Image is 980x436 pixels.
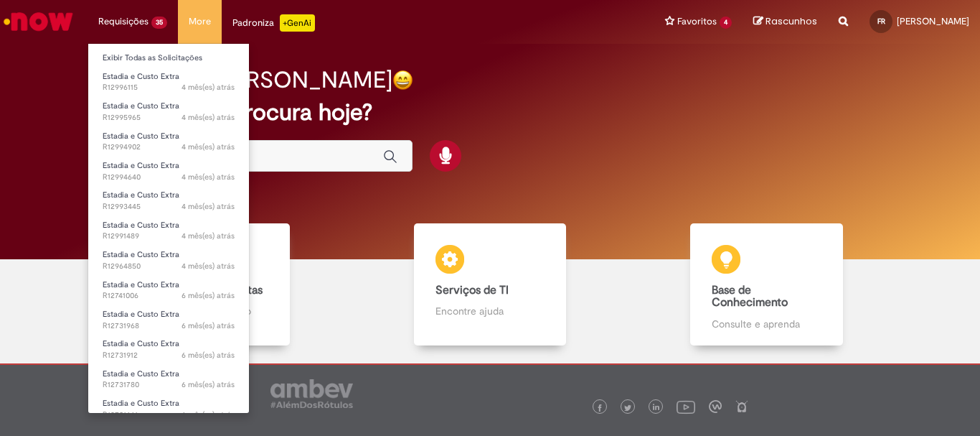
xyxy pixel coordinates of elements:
[720,17,732,29] span: 4
[596,404,603,412] img: logo_footer_facebook.png
[103,409,235,421] span: R12731661
[88,158,249,185] a: Aberto R12994640 : Estadia e Custo Extra
[352,223,628,345] a: Serviços de TI Encontre ajuda
[709,400,722,413] img: logo_footer_workplace.png
[88,307,249,333] a: Aberto R12731968 : Estadia e Custo Extra
[103,201,235,213] span: R12993445
[182,112,235,123] time: 30/04/2025 17:04:09
[735,400,748,413] img: logo_footer_naosei.png
[280,14,315,32] p: +GenAi
[677,14,717,29] span: Favoritos
[182,231,235,241] time: 29/04/2025 17:12:20
[189,14,211,29] span: More
[182,112,235,123] span: 4 mês(es) atrás
[88,69,249,96] a: Aberto R12996115 : Estadia e Custo Extra
[182,350,235,361] span: 6 mês(es) atrás
[88,98,249,125] a: Aberto R12995965 : Estadia e Custo Extra
[88,50,249,66] a: Exibir Todas as Solicitações
[103,350,235,361] span: R12731912
[877,17,885,26] span: FR
[435,304,545,318] p: Encontre ajuda
[182,379,235,390] time: 26/02/2025 16:35:04
[103,101,179,111] span: Estadia e Custo Extra
[624,404,631,412] img: logo_footer_twitter.png
[753,15,817,29] a: Rascunhos
[103,172,235,183] span: R12994640
[270,379,353,408] img: logo_footer_ambev_rotulo_gray.png
[103,398,179,409] span: Estadia e Custo Extra
[182,231,235,241] span: 4 mês(es) atrás
[103,249,179,260] span: Estadia e Custo Extra
[182,320,235,331] span: 6 mês(es) atrás
[182,261,235,272] time: 22/04/2025 11:12:08
[103,261,235,272] span: R12964850
[182,201,235,212] span: 4 mês(es) atrás
[103,290,235,302] span: R12741006
[765,14,817,28] span: Rascunhos
[103,220,179,231] span: Estadia e Custo Extra
[392,70,413,91] img: happy-face.png
[712,283,788,310] b: Base de Conhecimento
[103,190,179,200] span: Estadia e Custo Extra
[897,15,969,27] span: [PERSON_NAME]
[1,7,75,36] img: ServiceNow
[182,409,235,420] time: 26/02/2025 16:19:27
[182,290,235,301] time: 28/02/2025 14:36:30
[182,261,235,272] span: 4 mês(es) atrás
[98,14,149,29] span: Requisições
[103,309,179,320] span: Estadia e Custo Extra
[435,283,509,297] b: Serviços de TI
[103,320,235,332] span: R12731968
[653,404,660,412] img: logo_footer_linkedin.png
[182,82,235,93] time: 30/04/2025 17:33:58
[182,379,235,390] span: 6 mês(es) atrás
[103,231,235,242] span: R12991489
[102,100,878,125] h2: O que você procura hoje?
[88,277,249,304] a: Aberto R12741006 : Estadia e Custo Extra
[103,279,179,290] span: Estadia e Custo Extra
[103,379,235,391] span: R12731780
[182,290,235,301] span: 6 mês(es) atrás
[628,223,905,345] a: Base de Conhecimento Consulte e aprenda
[88,218,249,244] a: Aberto R12991489 : Estadia e Custo Extra
[88,336,249,363] a: Aberto R12731912 : Estadia e Custo Extra
[103,131,179,142] span: Estadia e Custo Extra
[182,320,235,331] time: 26/02/2025 16:57:18
[182,409,235,420] span: 6 mês(es) atrás
[103,82,235,93] span: R12996115
[88,366,249,393] a: Aberto R12731780 : Estadia e Custo Extra
[103,71,179,82] span: Estadia e Custo Extra
[712,317,821,331] p: Consulte e aprenda
[232,14,315,32] div: Padroniza
[103,160,179,171] span: Estadia e Custo Extra
[88,43,250,414] ul: Requisições
[182,172,235,182] time: 30/04/2025 14:01:30
[182,201,235,212] time: 30/04/2025 10:29:51
[103,112,235,124] span: R12995965
[103,338,179,349] span: Estadia e Custo Extra
[677,397,695,416] img: logo_footer_youtube.png
[182,172,235,182] span: 4 mês(es) atrás
[88,129,249,155] a: Aberto R12994902 : Estadia e Custo Extra
[182,142,235,152] span: 4 mês(es) atrás
[103,142,235,153] span: R12994902
[88,396,249,422] a: Aberto R12731661 : Estadia e Custo Extra
[103,368,179,379] span: Estadia e Custo Extra
[75,223,352,345] a: Catálogo de Ofertas Abra uma solicitação
[88,247,249,274] a: Aberto R12964850 : Estadia e Custo Extra
[182,142,235,152] time: 30/04/2025 14:33:57
[88,187,249,214] a: Aberto R12993445 : Estadia e Custo Extra
[182,350,235,361] time: 26/02/2025 16:50:50
[151,17,167,29] span: 35
[182,82,235,93] span: 4 mês(es) atrás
